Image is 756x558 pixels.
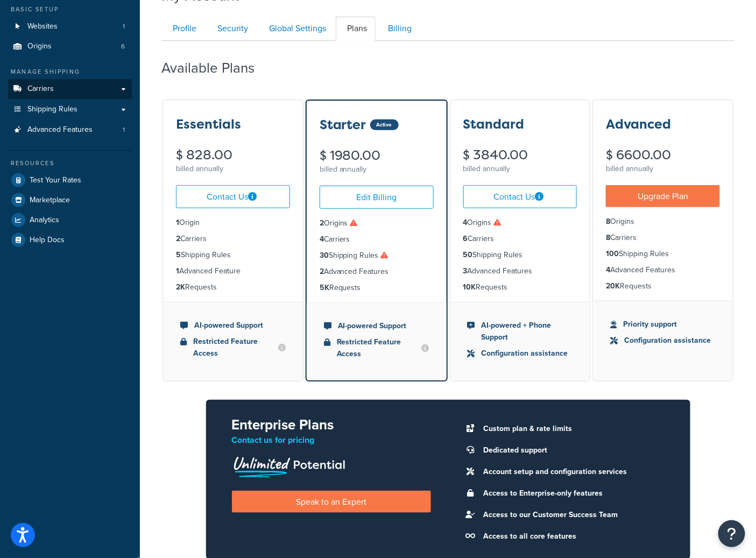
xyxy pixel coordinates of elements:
[377,17,420,41] a: Billing
[606,161,720,176] div: billed annually
[606,264,610,276] strong: 4
[324,320,429,332] li: AI-powered Support
[176,233,290,245] li: Carriers
[232,417,431,433] h2: Enterprise Plans
[478,507,665,522] li: Access to our Customer Success Team
[27,105,77,114] span: Shipping Rules
[123,22,125,31] span: 1
[8,159,132,168] div: Resources
[176,249,290,261] li: Shipping Rules
[232,491,431,513] a: Speak to an Expert
[176,149,290,161] div: $ 828.00
[206,17,257,41] a: Security
[176,117,241,131] h3: Essentials
[8,171,132,190] a: Test Your Rates
[320,250,434,262] li: Shipping Rules
[8,17,132,37] a: Websites 1
[176,217,179,228] strong: 1
[180,320,286,331] li: AI-powered Support
[463,185,577,208] a: Contact Us
[463,217,577,229] li: Origins
[8,230,132,250] a: Help Docs
[27,42,52,51] span: Origins
[161,17,205,41] a: Profile
[463,281,476,293] strong: 10K
[8,100,132,119] a: Shipping Rules
[320,250,329,261] strong: 30
[320,118,366,132] h3: Starter
[232,433,431,448] p: Contact us for pricing
[180,336,286,359] li: Restricted Feature Access
[8,190,132,210] a: Marketplace
[463,117,525,131] h3: Standard
[161,60,271,76] h2: Available Plans
[320,266,324,277] strong: 2
[176,265,179,277] strong: 1
[336,17,376,41] a: Plans
[8,120,132,140] a: Advanced Features 1
[463,281,577,293] li: Requests
[606,248,720,260] li: Shipping Rules
[258,17,335,41] a: Global Settings
[320,266,434,278] li: Advanced Features
[610,335,716,347] li: Configuration assistance
[463,233,468,244] strong: 6
[606,280,620,292] strong: 20K
[320,217,324,229] strong: 2
[606,232,720,244] li: Carriers
[606,216,610,227] strong: 8
[320,282,434,294] li: Requests
[8,79,132,99] a: Carriers
[478,486,665,501] li: Access to Enterprise-only features
[478,443,665,458] li: Dedicated support
[176,249,181,260] strong: 5
[320,186,434,209] a: Edit Billing
[478,464,665,479] li: Account setup and configuration services
[606,216,720,228] li: Origins
[232,453,346,478] img: Unlimited Potential
[606,264,720,276] li: Advanced Features
[463,161,577,176] div: billed annually
[370,119,399,130] div: Active
[606,280,720,292] li: Requests
[463,265,577,277] li: Advanced Features
[27,125,93,135] span: Advanced Features
[463,265,468,277] strong: 3
[463,217,468,228] strong: 4
[606,149,720,161] div: $ 6600.00
[8,5,132,14] div: Basic Setup
[324,336,429,360] li: Restricted Feature Access
[27,84,54,94] span: Carriers
[30,176,81,185] span: Test Your Rates
[320,234,434,245] li: Carriers
[610,319,716,330] li: Priority support
[176,185,290,208] a: Contact Us
[176,265,290,277] li: Advanced Feature
[606,248,619,259] strong: 100
[8,210,132,230] a: Analytics
[176,217,290,229] li: Origin
[27,22,58,31] span: Websites
[606,232,610,243] strong: 8
[320,234,324,245] strong: 4
[463,249,473,260] strong: 50
[8,37,132,56] a: Origins 6
[320,162,434,177] div: billed annually
[468,320,573,343] li: AI-powered + Phone Support
[30,196,70,205] span: Marketplace
[468,348,573,359] li: Configuration assistance
[606,185,720,207] a: Upgrade Plan
[176,281,185,293] strong: 2K
[30,236,65,245] span: Help Docs
[478,421,665,436] li: Custom plan & rate limits
[176,233,180,244] strong: 2
[463,233,577,245] li: Carriers
[123,125,125,135] span: 1
[8,67,132,76] div: Manage Shipping
[320,217,434,229] li: Origins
